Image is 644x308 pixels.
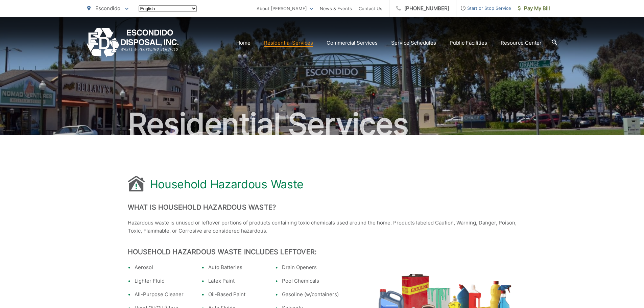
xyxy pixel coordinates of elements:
[208,263,265,271] li: Auto Batteries
[282,263,339,271] li: Drain Openers
[320,4,352,13] a: News & Events
[150,177,304,191] h1: Household Hazardous Waste
[257,4,313,13] a: About [PERSON_NAME]
[208,277,265,285] li: Latex Paint
[236,39,251,47] a: Home
[359,4,382,13] a: Contact Us
[264,39,313,47] a: Residential Services
[128,203,517,211] h2: What is Household Hazardous Waste?
[128,248,517,256] h2: Household Hazardous Waste Includes Leftover:
[282,277,339,285] li: Pool Chemicals
[450,39,487,47] a: Public Facilities
[95,5,120,11] span: Escondido
[135,290,191,299] li: All-Purpose Cleaner
[208,290,265,299] li: Oil-Based Paint
[135,277,191,285] li: Lighter Fluid
[501,39,542,47] a: Resource Center
[327,39,378,47] a: Commercial Services
[282,290,339,299] li: Gasoline (w/containers)
[139,5,197,12] select: Select a language
[87,108,557,141] h2: Residential Services
[128,219,517,235] p: Hazardous waste is unused or leftover portions of products containing toxic chemicals used around...
[135,263,191,271] li: Aerosol
[518,4,550,13] span: Pay My Bill
[391,39,436,47] a: Service Schedules
[87,28,179,58] a: EDCD logo. Return to the homepage.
